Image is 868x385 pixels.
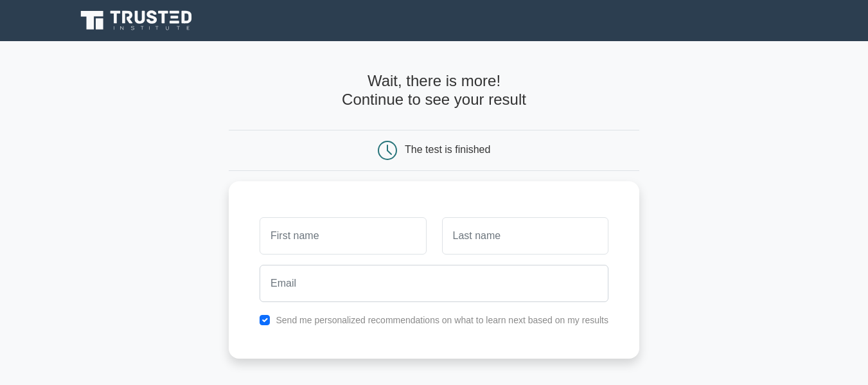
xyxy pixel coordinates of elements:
[405,144,490,155] div: The test is finished
[260,265,608,302] input: Email
[276,315,608,325] label: Send me personalized recommendations on what to learn next based on my results
[442,217,608,255] input: Last name
[229,72,639,109] h4: Wait, there is more! Continue to see your result
[260,217,426,255] input: First name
